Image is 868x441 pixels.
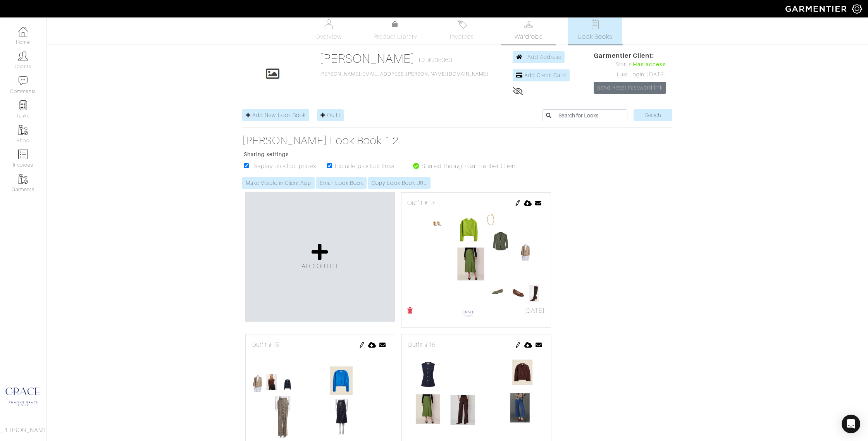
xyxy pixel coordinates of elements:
[407,208,545,305] img: 1759862319.png
[251,340,389,350] div: Outfit #15
[527,54,561,60] span: Add Address
[578,32,613,41] span: Look Books
[461,306,476,322] img: 1624803712083.png
[316,177,367,189] a: Email Look Book
[634,109,672,121] input: Search
[513,69,570,81] a: Add Credit Card
[18,27,28,36] img: dashboard-icon-dbcd8f5a0b271acd01030246c82b418ddd0df26cd7fceb0bd07c9910d44c42f6.png
[594,51,666,60] span: Garmentier Client:
[422,162,517,171] label: Shared through Garmentier Client
[317,109,344,121] a: Outfit
[450,32,474,41] span: Invoices
[251,162,316,171] label: Display product prices
[315,32,341,41] span: Overview
[319,71,488,77] a: [PERSON_NAME][EMAIL_ADDRESS][PERSON_NAME][DOMAIN_NAME]
[555,109,627,121] input: Search for Looks
[242,177,315,189] a: Make Visible in Client App
[18,76,28,86] img: comment-icon-a0a6a9ef722e966f86d9cbdc48e553b5cf19dbc54f86b18d962a5391bc8f6eb6.png
[568,16,622,45] a: Look Books
[252,112,306,118] span: Add New Look Book
[633,60,666,69] span: Has access
[524,19,534,29] img: wardrobe-487a4870c1b7c33e795ec22d11cfc2ed9d08956e64fb3008fe2437562e282088.svg
[301,243,339,271] a: ADD OUTFIT
[359,342,365,348] img: pen-cf24a1663064a2ec1b9c1bd2387e9de7a2fa800b781884d57f21acf72779bad2.png
[18,174,28,184] img: garments-icon-b7da505a4dc4fd61783c78ac3ca0ef83fa9d6f193b1c9dc38574b1d14d53ca28.png
[594,71,666,79] div: Last Login: [DATE]
[782,2,852,16] img: garmentier-logo-header-white-b43fb05a5012e4ada735d5af1a66efaba907eab6374d6393d1fbf88cb4ef424d.png
[407,198,545,208] div: Outfit #13
[594,82,666,94] a: Send Reset Password link
[842,415,860,433] div: Open Intercom Messenger
[18,125,28,135] img: garments-icon-b7da505a4dc4fd61783c78ac3ca0ef83fa9d6f193b1c9dc38574b1d14d53ca28.png
[515,342,521,348] img: pen-cf24a1663064a2ec1b9c1bd2387e9de7a2fa800b781884d57f21acf72779bad2.png
[242,109,309,121] a: Add New Look Book
[327,112,340,118] span: Outfit
[515,32,542,41] span: Wardrobe
[324,19,334,29] img: basicinfo-40fd8af6dae0f16599ec9e87c0ef1c0a1fdea2edbe929e3d69a839185d80c458.svg
[435,16,489,45] a: Invoices
[374,32,417,41] span: Product Library
[852,4,862,14] img: gear-icon-white-bd11855cb880d31180b6d7d6211b90ccbf57a29d726f0c71d8c61bd08dd39cc2.png
[408,340,545,350] div: Outfit #16
[419,55,453,65] span: ID: #238360
[513,51,565,63] a: Add Address
[242,134,525,147] a: [PERSON_NAME] Look Book 1.2
[319,52,415,65] a: [PERSON_NAME]
[457,19,467,29] img: orders-27d20c2124de7fd6de4e0e44c1d41de31381a507db9b33961299e4e07d508b8c.svg
[18,100,28,110] img: reminder-icon-8004d30b9f0a5d33ae49ab947aed9ed385cf756f9e5892f1edd6e32f2345188e.png
[18,150,28,159] img: orders-icon-0abe47150d42831381b5fb84f609e132dff9fe21cb692f30cb5eec754e2cba89.png
[501,16,556,45] a: Wardrobe
[594,60,666,69] div: Status:
[368,177,431,189] a: Copy Look Book URL
[515,200,521,206] img: pen-cf24a1663064a2ec1b9c1bd2387e9de7a2fa800b781884d57f21acf72779bad2.png
[335,162,394,171] label: Include product links
[524,306,545,315] span: [DATE]
[368,20,422,41] a: Product Library
[18,51,28,61] img: clients-icon-6bae9207a08558b7cb47a8932f037763ab4055f8c8b6bfacd5dc20c3e0201464.png
[301,263,339,270] span: ADD OUTFIT
[591,19,600,29] img: todo-9ac3debb85659649dc8f770b8b6100bb5dab4b48dedcbae339e5042a72dfd3cc.svg
[301,16,356,45] a: Overview
[244,150,525,158] p: Sharing settings
[524,72,566,78] span: Add Credit Card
